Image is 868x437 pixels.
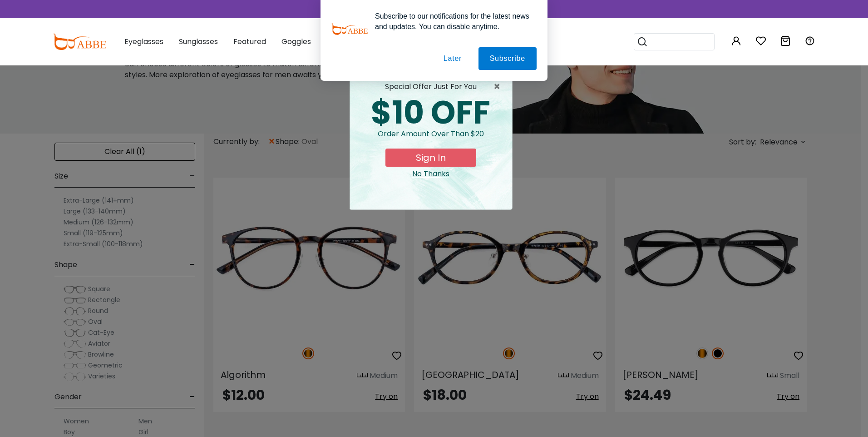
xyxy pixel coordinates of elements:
div: special offer just for you [357,81,505,92]
div: Close [357,169,505,179]
button: Subscribe [478,47,537,70]
div: Order amount over than $20 [357,129,505,149]
button: Close [493,81,505,92]
div: Subscribe to our notifications for the latest news and updates. You can disable anytime. [368,11,537,32]
button: Sign In [385,149,476,167]
button: Later [432,47,473,70]
img: notification icon [331,11,368,47]
span: × [493,81,505,92]
div: $10 OFF [357,97,505,129]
